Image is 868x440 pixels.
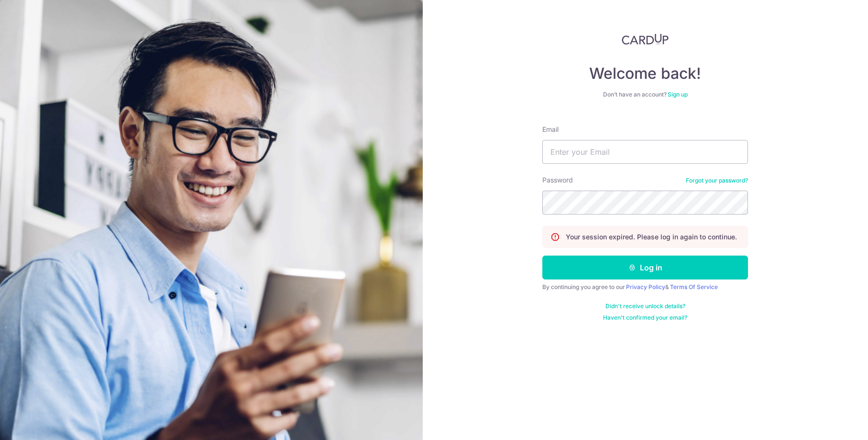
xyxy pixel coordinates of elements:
[542,64,748,83] h4: Welcome back!
[603,314,687,322] a: Haven't confirmed your email?
[542,91,748,98] div: Don’t have an account?
[605,302,685,310] a: Didn't receive unlock details?
[542,256,748,279] button: Log in
[542,175,573,185] label: Password
[670,283,718,290] a: Terms Of Service
[542,283,748,291] div: By continuing you agree to our &
[566,232,737,242] p: Your session expired. Please log in again to continue.
[622,33,669,45] img: CardUp Logo
[542,125,559,134] label: Email
[542,140,748,164] input: Enter your Email
[686,177,748,184] a: Forgot your password?
[626,283,665,290] a: Privacy Policy
[668,91,688,98] a: Sign up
